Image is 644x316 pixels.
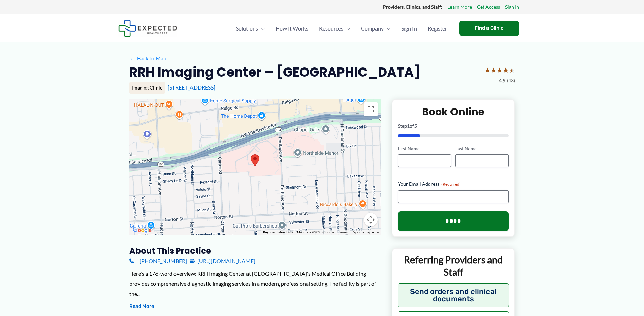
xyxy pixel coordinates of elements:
button: Send orders and clinical documents [398,283,509,307]
a: SolutionsMenu Toggle [231,17,270,40]
img: Google [131,226,153,235]
a: How It Works [270,17,314,40]
a: [STREET_ADDRESS] [168,84,215,91]
a: [URL][DOMAIN_NAME] [190,256,255,266]
span: 1 [407,123,410,129]
span: Menu Toggle [258,17,265,40]
p: Step of [398,124,509,129]
a: Report a map error [352,230,379,234]
strong: Providers, Clinics, and Staff: [383,4,442,10]
span: ★ [497,64,503,76]
span: Register [428,17,447,40]
button: Read More [129,302,154,311]
span: (43) [507,76,515,85]
span: 5 [414,123,417,129]
a: [PHONE_NUMBER] [129,256,187,266]
button: Toggle fullscreen view [364,102,378,116]
a: ResourcesMenu Toggle [314,17,355,40]
a: Terms (opens in new tab) [338,230,348,234]
img: Expected Healthcare Logo - side, dark font, small [118,20,177,37]
a: ←Back to Map [129,53,166,63]
button: Map camera controls [364,213,378,226]
span: How It Works [276,17,308,40]
span: ★ [491,64,497,76]
h2: RRH Imaging Center – [GEOGRAPHIC_DATA] [129,64,421,80]
a: Learn More [447,3,472,12]
span: Sign In [401,17,417,40]
span: 4.5 [499,76,505,85]
label: First Name [398,145,451,152]
span: ★ [509,64,515,76]
div: Imaging Clinic [129,82,165,94]
h2: Book Online [398,105,509,118]
span: ★ [484,64,491,76]
nav: Primary Site Navigation [231,17,453,40]
h3: About this practice [129,245,381,256]
a: Find a Clinic [459,21,519,36]
span: Menu Toggle [343,17,350,40]
a: CompanyMenu Toggle [355,17,396,40]
span: Menu Toggle [384,17,390,40]
a: Open this area in Google Maps (opens a new window) [131,226,153,235]
span: Company [361,17,384,40]
label: Your Email Address [398,181,509,187]
span: Solutions [236,17,258,40]
a: Sign In [396,17,422,40]
label: Last Name [455,145,509,152]
span: ← [129,55,136,61]
button: Keyboard shortcuts [263,230,293,235]
span: ★ [503,64,509,76]
span: (Required) [441,182,461,187]
div: Here's a 176-word overview: RRH Imaging Center at [GEOGRAPHIC_DATA]'s Medical Office Building pro... [129,269,381,299]
a: Register [422,17,453,40]
p: Referring Providers and Staff [398,254,509,278]
span: Map data ©2025 Google [297,230,334,234]
a: Get Access [477,3,500,12]
span: Resources [319,17,343,40]
a: Sign In [505,3,519,12]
